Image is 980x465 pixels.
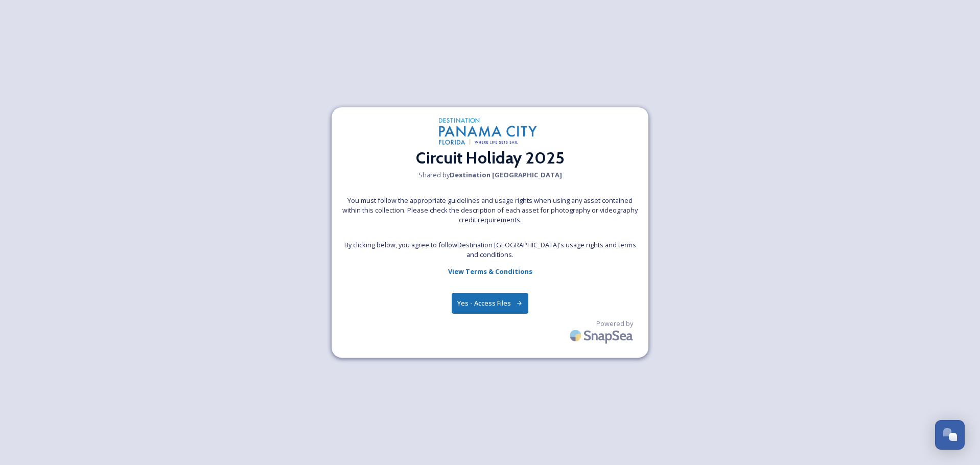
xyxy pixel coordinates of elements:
[416,146,565,170] h2: Circuit Holiday 2025
[418,170,562,180] span: Shared by
[342,196,638,225] span: You must follow the appropriate guidelines and usage rights when using any asset contained within...
[567,323,638,347] img: SnapSea Logo
[448,265,532,277] a: View Terms & Conditions
[596,319,633,329] span: Powered by
[452,293,528,314] button: Yes - Access Files
[450,170,562,179] strong: Destination [GEOGRAPHIC_DATA]
[439,118,541,146] img: dpc-web-newlogo.png
[342,240,638,260] span: By clicking below, you agree to follow Destination [GEOGRAPHIC_DATA] 's usage rights and terms an...
[935,420,965,450] button: Open Chat
[448,267,532,276] strong: View Terms & Conditions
